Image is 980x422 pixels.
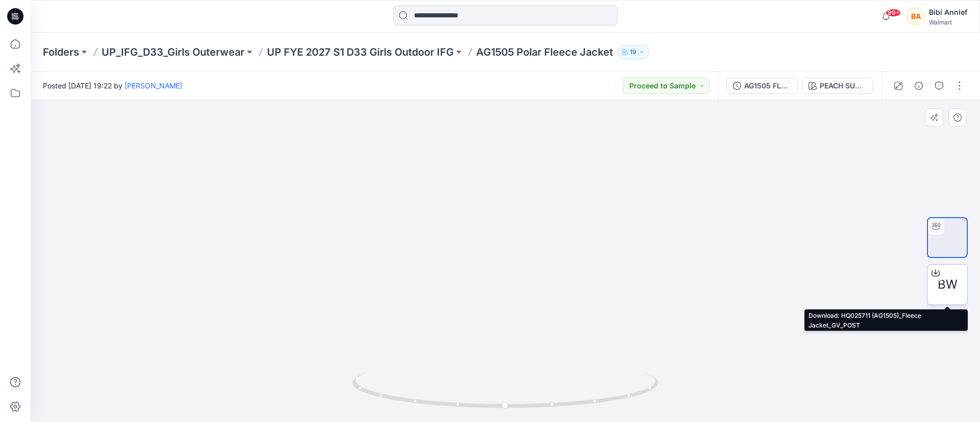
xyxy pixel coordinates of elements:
span: 99+ [886,9,901,17]
button: AG1505 FLEECE JACKET TURNTABLE [726,78,798,94]
div: BA [906,7,925,26]
a: UP FYE 2027 S1 D33 Girls Outdoor IFG [267,45,454,59]
a: [PERSON_NAME] [125,81,182,90]
a: UP_IFG_D33_Girls Outerwear [102,45,244,59]
button: 19 [617,45,649,59]
div: Bibi Annief [929,6,967,18]
span: BW [938,275,958,294]
a: Folders [43,45,79,59]
div: Walmart [929,18,967,26]
button: PEACH SUNSET [802,78,873,94]
button: Details [911,78,927,94]
div: PEACH SUNSET [820,80,867,91]
span: Posted [DATE] 19:22 by [43,80,182,91]
p: 19 [630,46,636,58]
p: AG1505 Polar Fleece Jacket [476,45,613,59]
div: AG1505 FLEECE JACKET TURNTABLE [744,80,791,91]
